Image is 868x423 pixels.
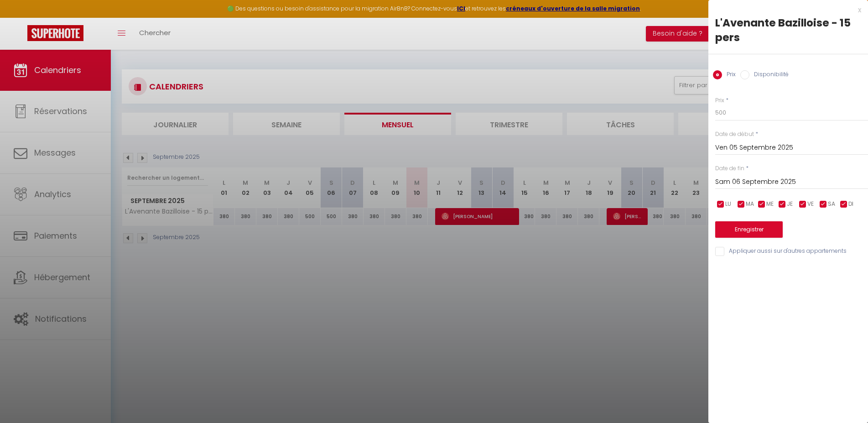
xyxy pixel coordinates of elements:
[749,70,789,80] label: Disponibilité
[715,96,724,105] label: Prix
[7,4,35,31] button: Ouvrir le widget de chat LiveChat
[848,200,853,209] span: DI
[715,130,754,139] label: Date de début
[787,200,793,209] span: JE
[766,200,774,209] span: ME
[715,164,744,173] label: Date de fin
[725,200,731,209] span: LU
[708,5,861,16] div: x
[807,200,814,209] span: VE
[715,16,861,45] div: L'Avenante Bazilloise - 15 pers
[828,200,835,209] span: SA
[715,221,783,238] button: Enregistrer
[746,200,754,209] span: MA
[722,70,736,80] label: Prix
